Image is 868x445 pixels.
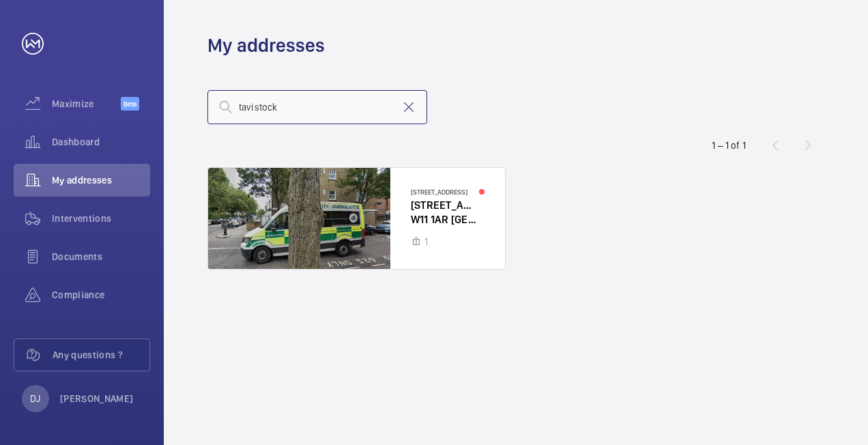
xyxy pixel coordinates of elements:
span: Compliance [52,288,150,302]
div: 1 – 1 of 1 [712,139,746,152]
p: [PERSON_NAME] [60,392,134,405]
span: Beta [121,97,139,111]
span: Maximize [52,97,121,111]
h1: My addresses [207,33,325,58]
span: Any questions ? [53,348,149,362]
p: DJ [30,392,40,405]
input: Search by address [207,90,427,124]
span: Dashboard [52,135,150,149]
span: Interventions [52,212,150,225]
span: My addresses [52,173,150,187]
span: Documents [52,250,150,263]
